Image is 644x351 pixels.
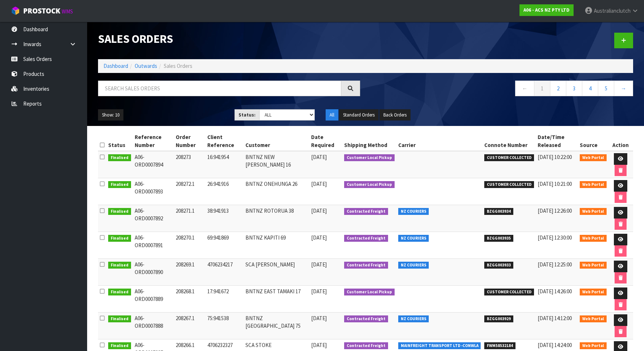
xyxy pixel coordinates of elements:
[538,288,572,295] span: [DATE] 14:26:00
[538,342,572,348] span: [DATE] 14:24:00
[205,259,244,286] td: 4706234217
[311,315,327,322] span: [DATE]
[538,154,572,160] span: [DATE] 10:22:00
[133,286,174,313] td: A06-ORD0007889
[205,131,244,151] th: Client Reference
[344,342,388,350] span: Contracted Freight
[205,205,244,232] td: 38:941913
[484,315,513,323] span: BZGG003929
[398,235,429,242] span: NZ COURIERS
[205,313,244,339] td: 75:941538
[135,62,157,69] a: Outwards
[344,154,395,162] span: Customer Local Pickup
[538,261,572,268] span: [DATE] 12:25:00
[311,234,327,241] span: [DATE]
[598,81,614,96] a: 5
[133,151,174,178] td: A06-ORD0007894
[580,181,607,188] span: Web Portal
[580,235,607,242] span: Web Portal
[98,109,123,121] button: Show: 10
[344,315,388,323] span: Contracted Freight
[239,112,256,118] strong: Status:
[205,286,244,313] td: 17:941672
[311,154,327,160] span: [DATE]
[484,181,534,188] span: CUSTOMER COLLECTED
[244,232,309,259] td: BNTNZ KAPITI 69
[398,342,481,350] span: MAINFREIGHT TRANSPORT LTD -CONWLA
[244,313,309,339] td: BNTNZ [GEOGRAPHIC_DATA] 75
[108,208,131,215] span: Finalised
[311,180,327,187] span: [DATE]
[344,181,395,188] span: Customer Local Pickup
[174,205,205,232] td: 208271.1
[108,289,131,296] span: Finalised
[484,289,534,296] span: CUSTOMER COLLECTED
[174,151,205,178] td: 208273
[484,208,513,215] span: BZGG003934
[244,259,309,286] td: SCA [PERSON_NAME]
[538,180,572,187] span: [DATE] 10:21:00
[396,131,483,151] th: Carrier
[578,131,608,151] th: Source
[205,151,244,178] td: 16:941954
[311,207,327,214] span: [DATE]
[174,313,205,339] td: 208267.1
[344,208,388,215] span: Contracted Freight
[536,131,578,151] th: Date/Time Released
[108,342,131,350] span: Finalised
[133,259,174,286] td: A06-ORD0007890
[326,109,338,121] button: All
[133,178,174,205] td: A06-ORD0007893
[484,154,534,162] span: CUSTOMER COLLECTED
[538,207,572,214] span: [DATE] 12:26:00
[482,131,536,151] th: Connote Number
[62,8,73,15] small: WMS
[311,288,327,295] span: [DATE]
[523,7,570,13] strong: A06 - ACS NZ PTY LTD
[371,81,633,98] nav: Page navigation
[534,81,550,96] a: 1
[379,109,411,121] button: Back Orders
[106,131,133,151] th: Status
[344,235,388,242] span: Contracted Freight
[205,232,244,259] td: 69:941869
[174,232,205,259] td: 208270.1
[515,81,534,96] a: ←
[344,262,388,269] span: Contracted Freight
[309,131,343,151] th: Date Required
[108,181,131,188] span: Finalised
[344,289,395,296] span: Customer Local Pickup
[133,313,174,339] td: A06-ORD0007888
[108,315,131,323] span: Finalised
[98,81,341,96] input: Search sales orders
[484,342,515,350] span: FWM58532184
[133,131,174,151] th: Reference Number
[580,208,607,215] span: Web Portal
[133,232,174,259] td: A06-ORD0007891
[608,131,633,151] th: Action
[342,131,396,151] th: Shipping Method
[23,6,60,16] span: ProStock
[311,342,327,348] span: [DATE]
[174,131,205,151] th: Order Number
[174,286,205,313] td: 208268.1
[244,151,309,178] td: BNTNZ NEW [PERSON_NAME] 16
[108,262,131,269] span: Finalised
[398,315,429,323] span: NZ COURIERS
[244,205,309,232] td: BNTNZ ROTORUA 38
[484,262,513,269] span: BZGG003933
[538,315,572,322] span: [DATE] 14:12:00
[580,289,607,296] span: Web Portal
[594,7,631,14] span: Australianclutch
[164,62,192,69] span: Sales Orders
[582,81,598,96] a: 4
[108,235,131,242] span: Finalised
[174,259,205,286] td: 208269.1
[98,33,360,45] h1: Sales Orders
[205,178,244,205] td: 26:941916
[174,178,205,205] td: 208272.1
[550,81,566,96] a: 2
[580,342,607,350] span: Web Portal
[244,178,309,205] td: BNTNZ ONEHUNGA 26
[484,235,513,242] span: BZGG003935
